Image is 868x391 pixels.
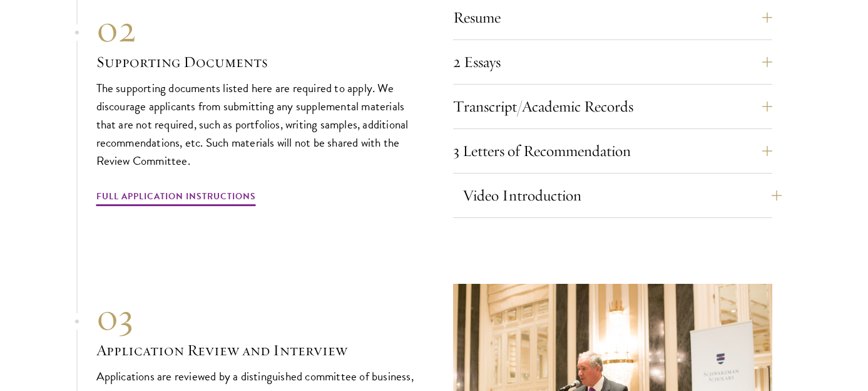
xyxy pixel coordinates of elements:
[453,91,772,122] button: Transcript/Academic Records
[462,180,782,211] button: Video Introduction
[96,79,416,170] p: The supporting documents listed here are required to apply. We discourage applicants from submitt...
[453,136,772,166] button: 3 Letters of Recommendation
[96,51,416,73] h3: Supporting Documents
[96,295,416,340] div: 03
[96,6,416,51] div: 02
[453,47,772,77] button: 2 Essays
[96,189,256,208] a: Full Application Instructions
[96,340,416,361] h3: Application Review and Interview
[453,3,772,33] button: Resume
